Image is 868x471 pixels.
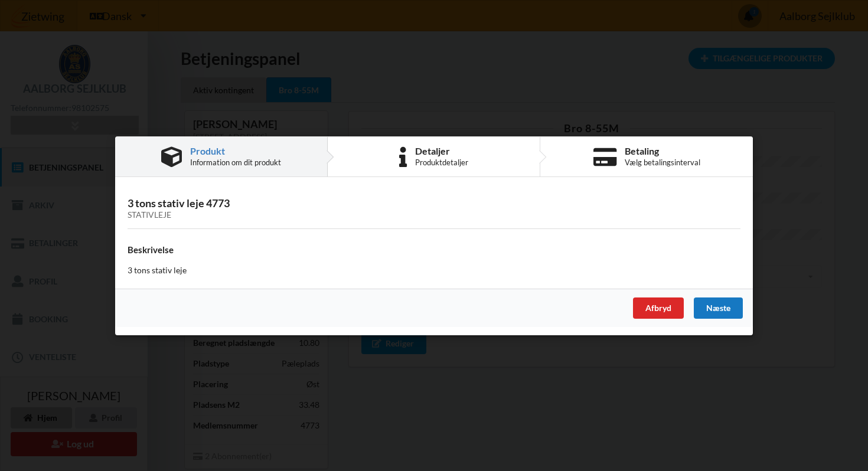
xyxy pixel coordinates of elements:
div: Detaljer [415,146,468,156]
div: Næste [694,297,743,318]
div: Betaling [625,146,700,156]
p: 3 tons stativ leje [128,264,740,276]
div: Produkt [190,146,281,156]
div: Vælg betalingsinterval [625,158,700,167]
div: stativleje [128,210,740,220]
div: Afbryd [633,297,684,318]
div: Produktdetaljer [415,158,468,167]
h4: Beskrivelse [128,244,740,256]
h3: 3 tons stativ leje 4773 [128,196,740,220]
div: Information om dit produkt [190,158,281,167]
